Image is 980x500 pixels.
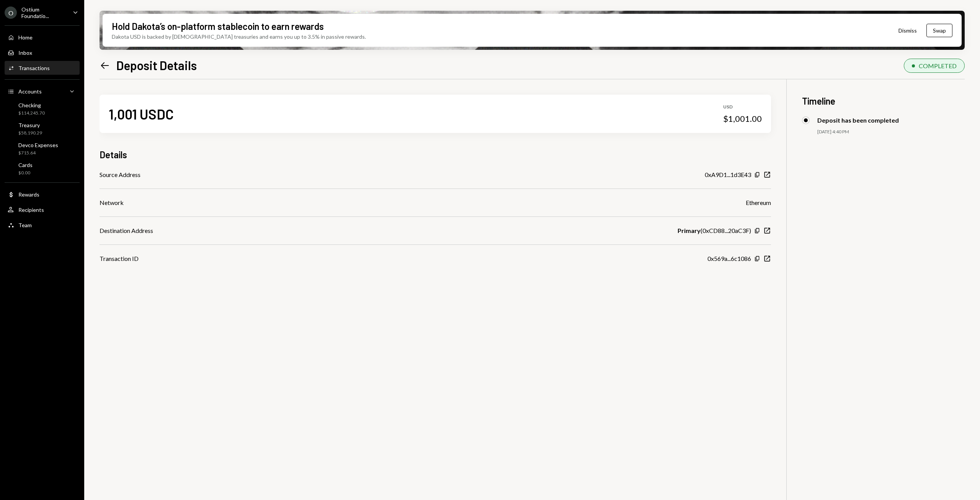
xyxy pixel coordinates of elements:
[112,33,366,41] div: Dakota USD is backed by [DEMOGRAPHIC_DATA] treasuries and earns you up to 3.5% in passive rewards.
[889,21,926,39] button: Dismiss
[5,218,80,232] a: Team
[5,187,80,201] a: Rewards
[18,122,42,128] div: Treasury
[18,142,58,148] div: Devco Expenses
[5,30,80,44] a: Home
[18,110,45,116] div: $114,245.70
[723,113,762,124] div: $1,001.00
[18,88,42,95] div: Accounts
[18,150,58,156] div: $715.64
[109,105,174,123] div: 1,001 USDC
[5,61,80,75] a: Transactions
[5,139,80,158] a: Devco Expenses$715.64
[100,198,124,207] div: Network
[18,102,45,108] div: Checking
[100,226,153,235] div: Destination Address
[802,95,965,107] h3: Timeline
[678,226,751,235] div: ( 0xCD88...20aC3F )
[5,7,17,19] div: O
[100,254,139,263] div: Transaction ID
[18,222,32,228] div: Team
[100,170,140,179] div: Source Address
[5,100,80,118] a: Checking$114,245.70
[707,254,751,263] div: 0x569a...6c1086
[817,129,965,135] div: [DATE] 4:40 PM
[723,104,762,110] div: USD
[116,57,197,73] h1: Deposit Details
[18,65,50,71] div: Transactions
[18,191,39,198] div: Rewards
[5,203,80,216] a: Recipients
[18,49,32,56] div: Inbox
[919,62,957,69] div: COMPLETED
[5,159,80,178] a: Cards$0.00
[18,34,33,41] div: Home
[21,6,67,19] div: Ostium Foundatio...
[18,130,42,136] div: $58,190.29
[705,170,751,179] div: 0xA9D1...1d3E43
[678,226,701,235] b: Primary
[5,46,80,59] a: Inbox
[18,162,33,168] div: Cards
[5,84,80,98] a: Accounts
[18,170,33,176] div: $0.00
[100,148,127,161] h3: Details
[746,198,771,207] div: Ethereum
[18,207,44,213] div: Recipients
[5,120,80,138] a: Treasury$58,190.29
[112,20,324,33] div: Hold Dakota’s on-platform stablecoin to earn rewards
[817,116,899,124] div: Deposit has been completed
[926,24,952,37] button: Swap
